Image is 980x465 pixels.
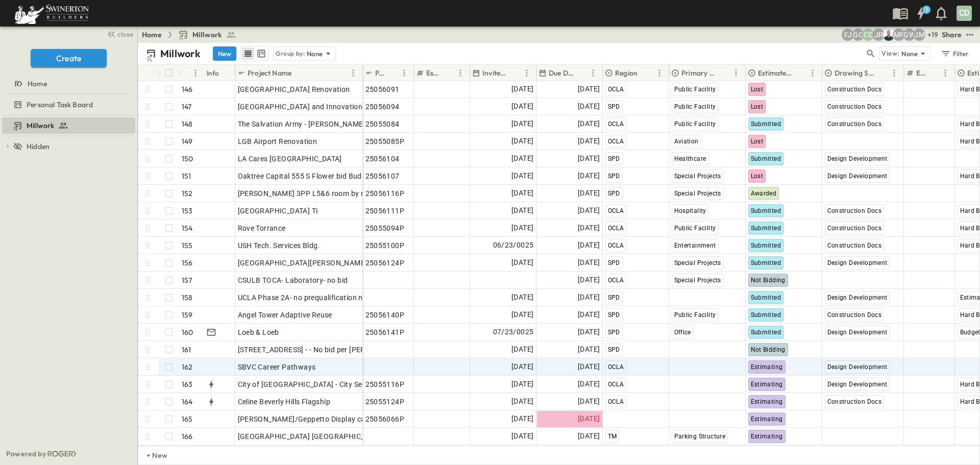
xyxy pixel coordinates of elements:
[182,223,193,233] p: 154
[28,79,47,89] span: Home
[578,413,600,425] span: [DATE]
[674,173,721,180] span: Special Projects
[674,86,716,93] span: Public Facility
[238,327,279,337] span: Loeb & Loeb
[806,67,819,79] button: Menu
[608,120,624,128] span: OCLA
[615,68,638,78] p: Region
[255,47,267,60] button: kanban view
[674,225,716,232] span: Public Facility
[182,414,193,424] p: 165
[183,67,194,79] button: Sort
[511,83,533,95] span: [DATE]
[913,29,925,41] div: Jonathan M. Hansen (johansen@swinerton.com)
[608,363,624,371] span: OCLA
[674,433,726,440] span: Parking Structure
[751,329,781,336] span: Submitted
[827,103,882,110] span: Construction Docs
[937,46,972,61] button: Filter
[578,205,600,216] span: [DATE]
[511,222,533,234] span: [DATE]
[365,414,405,424] span: 25056066P
[578,430,600,442] span: [DATE]
[827,86,882,93] span: Construction Docs
[248,68,291,78] p: Project Name
[182,102,192,112] p: 147
[27,141,50,152] span: Hidden
[674,155,706,162] span: Healthcare
[238,223,286,233] span: Rove Torrance
[608,155,620,162] span: SPD
[751,120,781,128] span: Submitted
[578,361,600,373] span: [DATE]
[146,450,153,460] p: + New
[238,84,350,94] span: [GEOGRAPHIC_DATA] Renovation
[182,84,193,94] p: 146
[578,222,600,234] span: [DATE]
[608,329,620,336] span: SPD
[238,397,331,407] span: Celine Beverly Hills Flagship
[608,190,620,197] span: SPD
[293,67,305,79] button: Sort
[925,6,927,14] h6: 1
[207,59,219,87] div: Info
[365,84,400,94] span: 25056091
[751,207,781,214] span: Submitted
[238,431,418,442] span: [GEOGRAPHIC_DATA] [GEOGRAPHIC_DATA] Structure
[862,29,874,41] div: Christopher Detar (christopher.detar@swinerton.com)
[608,207,624,214] span: OCLA
[511,309,533,321] span: [DATE]
[182,362,193,372] p: 162
[751,433,783,440] span: Estimating
[827,207,882,214] span: Construction Docs
[182,171,191,181] p: 151
[27,100,93,110] span: Personal Task Board
[674,329,691,336] span: Office
[238,171,373,181] span: Oaktree Capital 555 S Flower bid Budget
[398,67,410,79] button: Menu
[827,225,882,232] span: Construction Docs
[852,29,864,41] div: Gerrad Gerber (gerrad.gerber@swinerton.com)
[842,29,854,41] div: Francisco J. Sanchez (frsanchez@swinerton.com)
[751,363,783,371] span: Estimating
[160,46,201,61] p: Millwork
[964,29,976,41] button: test
[482,68,507,78] p: Invite Date
[587,67,599,79] button: Menu
[751,138,764,145] span: Lost
[178,30,236,40] a: Millwork
[182,206,193,216] p: 153
[103,27,135,41] button: close
[578,291,600,303] span: [DATE]
[751,381,783,388] span: Estimating
[493,239,534,251] span: 06/23/0025
[238,379,411,389] span: City of [GEOGRAPHIC_DATA] - City Services Building
[242,47,254,60] button: row view
[142,30,242,40] nav: breadcrumbs
[674,277,721,284] span: Special Projects
[827,381,888,388] span: Design Development
[883,29,895,41] img: Brandon Norcutt (brandon.norcutt@swinerton.com)
[238,240,321,251] span: USH Tech. Services Bldg.
[608,242,624,249] span: OCLA
[365,379,405,389] span: 25055116P
[182,292,193,303] p: 158
[276,48,305,59] p: Group by:
[827,398,882,405] span: Construction Docs
[835,68,875,78] p: Drawing Status
[827,173,888,180] span: Design Development
[511,135,533,147] span: [DATE]
[955,5,973,22] button: CD
[608,225,624,232] span: OCLA
[205,65,235,81] div: Info
[674,311,716,319] span: Public Facility
[608,294,620,301] span: SPD
[877,67,888,79] button: Sort
[653,67,666,79] button: Menu
[578,239,600,251] span: [DATE]
[549,68,574,78] p: Due Date
[578,153,600,164] span: [DATE]
[511,361,533,373] span: [DATE]
[608,86,624,93] span: OCLA
[827,363,888,371] span: Design Development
